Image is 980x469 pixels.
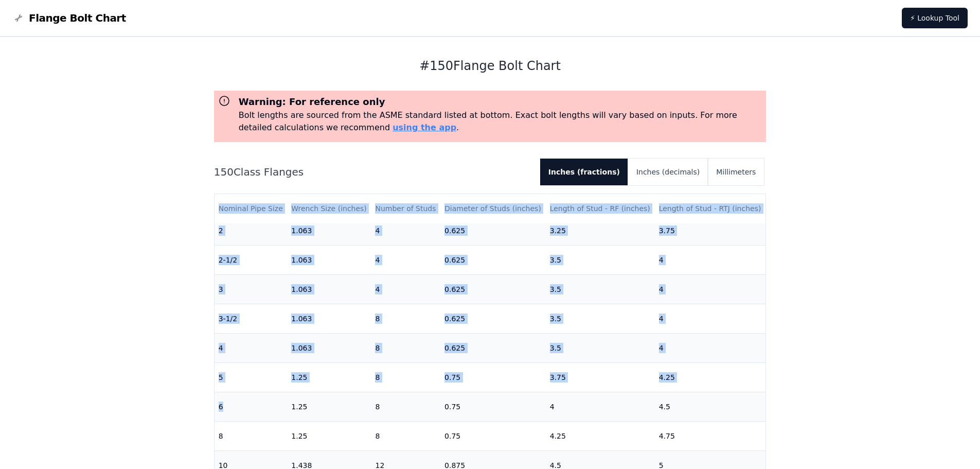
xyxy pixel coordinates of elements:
td: 4.25 [546,421,655,450]
span: Flange Bolt Chart [29,11,126,25]
td: 8 [371,304,440,333]
th: Diameter of Studs (inches) [440,194,546,223]
td: 0.75 [440,421,546,450]
h2: 150 Class Flanges [214,165,532,179]
td: 6 [215,392,288,421]
td: 4 [546,392,655,421]
td: 4 [655,304,766,333]
td: 3.5 [546,245,655,274]
td: 3.5 [546,274,655,304]
td: 4 [215,333,288,362]
td: 2-1/2 [215,245,288,274]
td: 4 [371,274,440,304]
td: 0.75 [440,362,546,392]
td: 4.5 [655,392,766,421]
td: 4 [371,216,440,245]
td: 1.25 [287,392,371,421]
td: 8 [215,421,288,450]
th: Wrench Size (inches) [287,194,371,223]
td: 3.5 [546,304,655,333]
td: 1.063 [287,216,371,245]
td: 3.75 [546,362,655,392]
td: 4 [655,245,766,274]
td: 3.75 [655,216,766,245]
th: Length of Stud - RF (inches) [546,194,655,223]
a: using the app [393,123,456,132]
td: 1.25 [287,421,371,450]
th: Number of Studs [371,194,440,223]
td: 4.25 [655,362,766,392]
td: 0.625 [440,274,546,304]
td: 1.063 [287,333,371,362]
img: Flange Bolt Chart Logo [12,12,25,24]
td: 3-1/2 [215,304,288,333]
td: 4 [371,245,440,274]
td: 0.75 [440,392,546,421]
button: Millimeters [708,159,764,185]
button: Inches (decimals) [628,159,708,185]
td: 0.625 [440,333,546,362]
td: 0.625 [440,304,546,333]
td: 1.063 [287,304,371,333]
td: 1.25 [287,362,371,392]
td: 3 [215,274,288,304]
p: Bolt lengths are sourced from the ASME standard listed at bottom. Exact bolt lengths will vary ba... [239,109,762,134]
td: 8 [371,421,440,450]
td: 2 [215,216,288,245]
button: Inches (fractions) [540,159,628,185]
th: Nominal Pipe Size [215,194,288,223]
td: 3.25 [546,216,655,245]
td: 8 [371,333,440,362]
td: 1.063 [287,274,371,304]
td: 8 [371,362,440,392]
th: Length of Stud - RTJ (inches) [655,194,766,223]
td: 4 [655,274,766,304]
a: Flange Bolt Chart LogoFlange Bolt Chart [12,11,126,25]
td: 5 [215,362,288,392]
td: 0.625 [440,216,546,245]
a: ⚡ Lookup Tool [902,8,968,28]
td: 8 [371,392,440,421]
td: 4 [655,333,766,362]
h3: Warning: For reference only [239,95,762,109]
td: 4.75 [655,421,766,450]
td: 0.625 [440,245,546,274]
td: 1.063 [287,245,371,274]
td: 3.5 [546,333,655,362]
h1: # 150 Flange Bolt Chart [214,58,767,74]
